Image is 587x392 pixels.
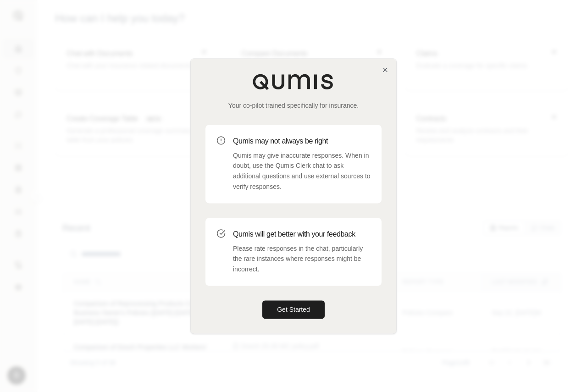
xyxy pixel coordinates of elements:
[205,101,382,110] p: Your co-pilot trained specifically for insurance.
[262,300,325,319] button: Get Started
[233,229,371,240] h3: Qumis will get better with your feedback
[252,73,335,90] img: Qumis Logo
[233,150,371,192] p: Qumis may give inaccurate responses. When in doubt, use the Qumis Clerk chat to ask additional qu...
[233,243,371,275] p: Please rate responses in the chat, particularly the rare instances where responses might be incor...
[233,136,371,147] h3: Qumis may not always be right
